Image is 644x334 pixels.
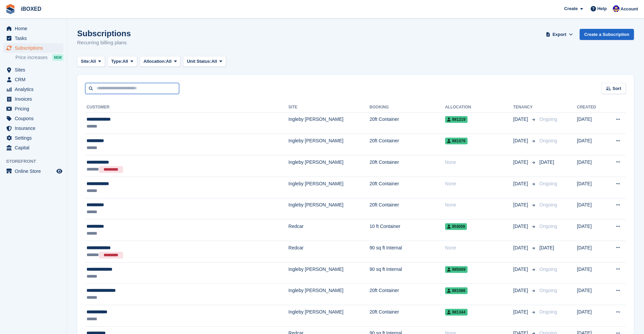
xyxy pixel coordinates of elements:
button: Allocation: All [140,56,181,67]
span: Online Store [15,166,55,176]
a: Preview store [55,167,63,175]
span: [DATE] [513,266,529,273]
div: None [445,201,513,208]
span: IM1219 [445,116,468,123]
a: menu [3,75,63,84]
td: 20ft Container [370,155,445,177]
span: IM1344 [445,309,468,316]
span: Settings [15,133,55,143]
td: Ingleby [PERSON_NAME] [288,284,370,305]
span: All [166,58,172,65]
span: Ongoing [539,224,557,229]
span: Coupons [15,114,55,123]
img: Noor Rashid [613,5,620,12]
th: Booking [370,102,445,113]
span: [DATE] [513,137,529,144]
span: Capital [15,143,55,152]
span: Unit Status: [187,58,211,65]
span: [DATE] [513,116,529,123]
a: menu [3,166,63,176]
span: Sites [15,65,55,75]
th: Allocation [445,102,513,113]
span: Tasks [15,34,55,43]
td: [DATE] [577,220,605,241]
span: Home [15,24,55,33]
span: All [122,58,128,65]
button: Site: All [77,56,105,67]
td: 10 ft Container [370,220,445,241]
td: Ingleby [PERSON_NAME] [288,155,370,177]
a: menu [3,43,63,53]
button: Unit Status: All [183,56,226,67]
span: [DATE] [513,287,529,294]
a: menu [3,34,63,43]
h1: Subscriptions [77,29,131,38]
td: Redcar [288,220,370,241]
span: IM1086 [445,287,468,294]
th: Created [577,102,605,113]
a: menu [3,114,63,123]
span: Ongoing [539,181,557,186]
span: Type: [111,58,123,65]
td: Ingleby [PERSON_NAME] [288,305,370,327]
button: Type: All [108,56,137,67]
a: menu [3,104,63,113]
a: menu [3,133,63,143]
span: Storefront [6,158,67,165]
div: None [445,180,513,187]
span: [DATE] [513,308,529,316]
td: 90 sq ft Internal [370,241,445,262]
span: Subscriptions [15,43,55,53]
td: 20ft Container [370,305,445,327]
td: 20ft Container [370,177,445,198]
span: IM1076 [445,138,468,144]
td: Ingleby [PERSON_NAME] [288,112,370,134]
td: [DATE] [577,284,605,305]
span: Create [564,5,578,12]
span: [DATE] [513,180,529,187]
th: Customer [85,102,288,113]
span: IM5009 [445,266,468,273]
td: [DATE] [577,134,605,155]
span: Site: [81,58,90,65]
a: menu [3,85,63,94]
span: [DATE] [513,223,529,230]
span: [DATE] [513,159,529,166]
div: None [445,159,513,166]
span: Ongoing [539,309,557,315]
td: 20ft Container [370,284,445,305]
td: 20ft Container [370,134,445,155]
a: menu [3,94,63,104]
span: All [90,58,96,65]
td: [DATE] [577,198,605,220]
span: Export [552,31,566,38]
span: Ongoing [539,202,557,207]
td: [DATE] [577,112,605,134]
a: menu [3,124,63,133]
img: stora-icon-8386f47178a22dfd0bd8f6a31ec36ba5ce8667c1dd55bd0f319d3a0aa187defe.svg [5,4,15,14]
a: menu [3,24,63,33]
td: Redcar [288,241,370,262]
a: Create a Subscription [580,29,634,40]
td: Ingleby [PERSON_NAME] [288,177,370,198]
span: IR4009 [445,223,467,230]
div: None [445,244,513,251]
span: [DATE] [513,201,529,208]
span: [DATE] [513,244,529,251]
th: Tenancy [513,102,537,113]
td: [DATE] [577,155,605,177]
span: Ongoing [539,288,557,293]
span: Analytics [15,85,55,94]
span: Invoices [15,94,55,104]
td: [DATE] [577,305,605,327]
span: All [211,58,217,65]
p: Recurring billing plans [77,39,131,47]
span: [DATE] [539,245,554,250]
span: Allocation: [144,58,166,65]
span: Account [621,6,638,12]
td: [DATE] [577,262,605,284]
span: Sort [612,85,621,92]
div: NEW [52,54,63,61]
td: Ingleby [PERSON_NAME] [288,198,370,220]
a: menu [3,143,63,152]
